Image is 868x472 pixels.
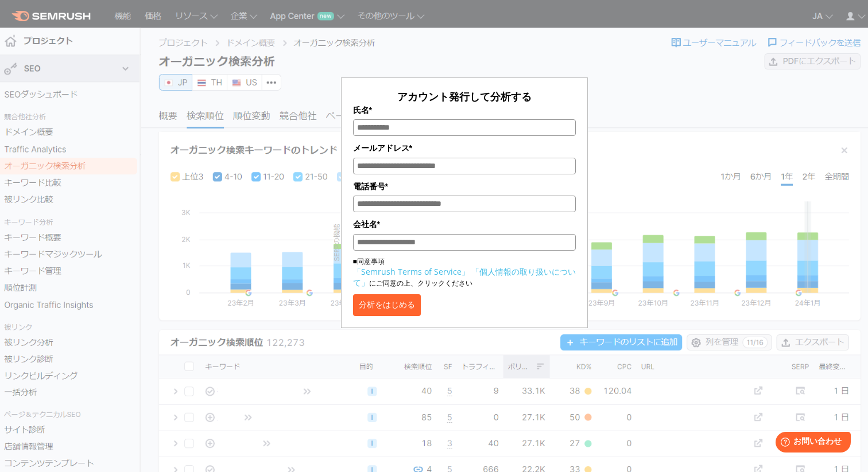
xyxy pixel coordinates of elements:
[353,256,576,288] p: ■同意事項 にご同意の上、クリックください
[353,266,576,288] a: 「個人情報の取り扱いについて」
[397,89,532,103] span: アカウント発行して分析する
[353,180,576,193] label: 電話番号*
[353,294,421,316] button: 分析をはじめる
[353,142,576,154] label: メールアドレス*
[353,266,470,277] a: 「Semrush Terms of Service」
[766,427,855,459] iframe: Help widget launcher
